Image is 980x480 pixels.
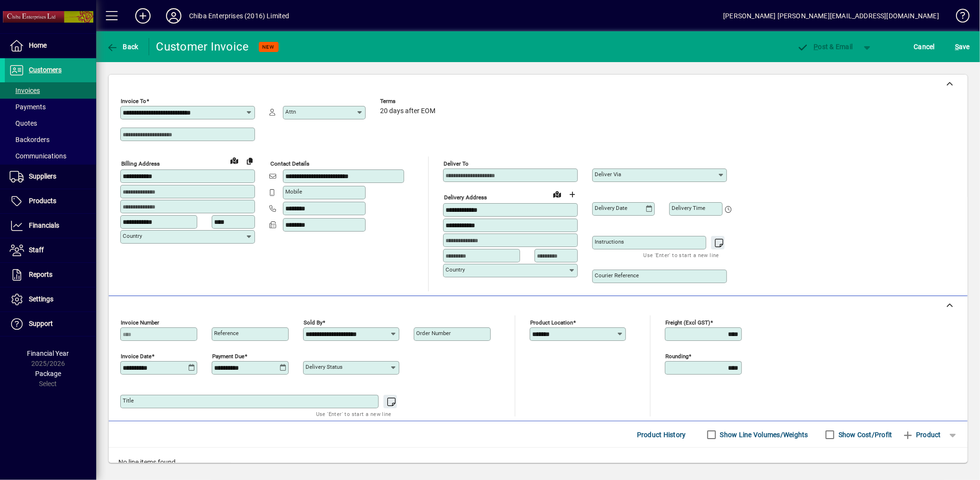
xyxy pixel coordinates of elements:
span: 20 days after EOM [380,107,435,115]
span: Customers [29,66,62,74]
a: Financials [5,214,96,238]
a: View on map [227,153,242,168]
span: Invoices [10,87,40,94]
label: Show Cost/Profit [837,430,892,440]
span: Settings [29,295,53,303]
mat-label: Attn [285,108,296,115]
span: Staff [29,246,44,254]
mat-label: Courier Reference [595,272,639,279]
span: ost & Email [797,43,853,51]
mat-hint: Use 'Enter' to start a new line [316,408,392,419]
button: Copy to Delivery address [242,153,257,169]
span: Reports [29,271,52,278]
app-page-header-button: Back [96,38,149,55]
span: S [955,43,959,51]
span: Cancel [914,39,935,54]
mat-label: Instructions [595,238,624,245]
button: Save [953,38,972,55]
span: Home [29,41,47,49]
mat-label: Deliver via [595,171,621,178]
div: Chiba Enterprises (2016) Limited [189,8,290,24]
button: Product History [633,426,690,443]
mat-hint: Use 'Enter' to start a new line [644,249,719,260]
mat-label: Sold by [304,319,322,326]
button: Cancel [912,38,938,55]
span: Payments [10,103,46,111]
mat-label: Country [123,233,142,239]
span: Product [902,427,941,442]
a: Home [5,34,96,58]
span: Financials [29,221,59,229]
a: Reports [5,263,96,287]
span: Communications [10,152,66,160]
button: Post & Email [792,38,858,55]
span: Package [35,370,61,377]
div: [PERSON_NAME] [PERSON_NAME][EMAIL_ADDRESS][DOMAIN_NAME] [723,8,939,24]
span: Product History [637,427,686,442]
mat-label: Delivery date [595,205,627,211]
mat-label: Country [445,266,465,273]
mat-label: Payment due [212,353,244,360]
a: View on map [549,186,565,202]
div: Customer Invoice [156,39,249,54]
span: Terms [380,98,438,104]
mat-label: Reference [214,330,239,337]
span: Suppliers [29,172,56,180]
button: Product [897,426,946,443]
button: Add [127,7,158,25]
a: Quotes [5,115,96,131]
span: Financial Year [27,350,69,357]
button: Choose address [565,187,580,202]
a: Suppliers [5,165,96,189]
mat-label: Invoice date [121,353,152,360]
mat-label: Delivery status [305,363,343,370]
label: Show Line Volumes/Weights [718,430,808,440]
mat-label: Delivery time [672,205,705,211]
span: ave [955,39,970,54]
span: Support [29,320,53,327]
mat-label: Deliver To [444,160,469,167]
mat-label: Mobile [285,188,302,195]
span: Quotes [10,119,37,127]
div: No line items found [109,448,967,477]
button: Back [104,38,141,55]
mat-label: Product location [530,319,573,326]
a: Invoices [5,82,96,99]
a: Communications [5,148,96,164]
a: Payments [5,99,96,115]
a: Settings [5,287,96,311]
a: Products [5,189,96,213]
mat-label: Rounding [665,353,688,360]
a: Knowledge Base [949,2,968,33]
mat-label: Invoice To [121,98,146,104]
mat-label: Order number [416,330,451,337]
mat-label: Invoice number [121,319,159,326]
a: Staff [5,238,96,262]
span: Products [29,197,56,205]
a: Support [5,312,96,336]
span: NEW [263,44,275,50]
span: Backorders [10,136,50,143]
a: Backorders [5,131,96,148]
span: P [814,43,818,51]
mat-label: Title [123,397,134,404]
button: Profile [158,7,189,25]
span: Back [106,43,139,51]
mat-label: Freight (excl GST) [665,319,710,326]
